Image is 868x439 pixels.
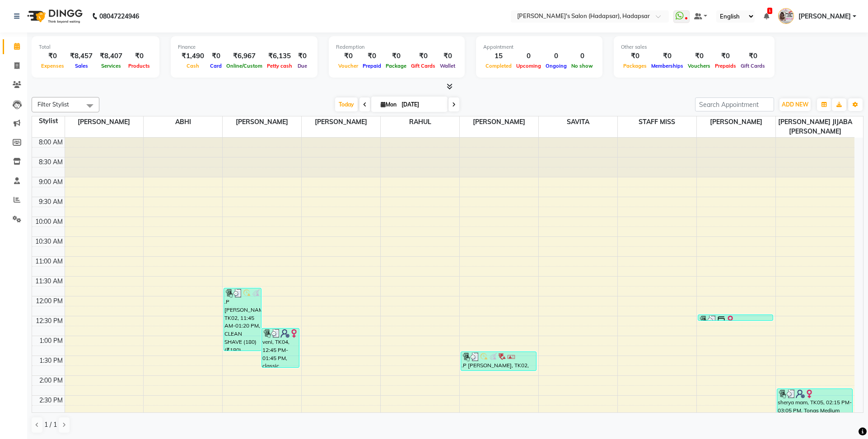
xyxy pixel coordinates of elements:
[461,352,536,370] div: .P [PERSON_NAME], TK02, 01:20 PM-01:50 PM, Classic Hair Cut (₹350)
[37,197,65,207] div: 9:30 AM
[360,63,383,69] span: Prepaid
[336,51,360,61] div: ₹0
[777,389,852,421] div: sherya mam, TK05, 02:15 PM-03:05 PM, Tongs Medium Length [DEMOGRAPHIC_DATA] (₹600),Hair Wash Regu...
[65,116,144,128] span: [PERSON_NAME]
[539,116,617,128] span: SAVITA
[698,315,773,320] div: dr [PERSON_NAME], TK01, 12:25 PM-12:35 PM, THREADI EYE BROW (50) (₹50)
[224,63,265,69] span: Online/Custom
[37,356,65,365] div: 1:30 PM
[336,43,457,51] div: Redemption
[649,51,686,61] div: ₹0
[767,8,772,14] span: 1
[265,51,294,61] div: ₹6,135
[66,51,96,61] div: ₹8,457
[514,51,543,61] div: 0
[738,51,767,61] div: ₹0
[96,51,126,61] div: ₹8,407
[483,63,514,69] span: Completed
[144,116,222,128] span: ABHI
[438,51,457,61] div: ₹0
[33,257,65,266] div: 11:00 AM
[460,116,538,128] span: [PERSON_NAME]
[37,177,65,187] div: 9:00 AM
[178,43,310,51] div: Finance
[776,116,854,137] span: [PERSON_NAME] JIJABA [PERSON_NAME]
[302,116,380,128] span: [PERSON_NAME]
[265,63,294,69] span: Petty cash
[695,97,774,111] input: Search Appointment
[543,63,569,69] span: Ongoing
[37,138,65,147] div: 8:00 AM
[649,63,686,69] span: Memberships
[713,51,738,61] div: ₹0
[483,43,595,51] div: Appointment
[33,217,65,226] div: 10:00 AM
[409,63,438,69] span: Gift Cards
[686,63,713,69] span: Vouchers
[37,157,65,167] div: 8:30 AM
[378,101,399,108] span: Mon
[37,396,65,405] div: 2:30 PM
[33,237,65,246] div: 10:30 AM
[32,116,65,126] div: Stylist
[33,277,65,286] div: 11:30 AM
[798,12,851,21] span: [PERSON_NAME]
[697,116,775,128] span: [PERSON_NAME]
[126,63,152,69] span: Products
[262,328,299,367] div: veni, TK04, 12:45 PM-01:45 PM, classic Haircut + Blowdry [DEMOGRAPHIC_DATA] (600) (₹600)
[37,101,69,108] span: Filter Stylist
[34,296,65,306] div: 12:00 PM
[764,12,769,20] a: 1
[37,336,65,346] div: 1:00 PM
[621,63,649,69] span: Packages
[360,51,383,61] div: ₹0
[37,376,65,385] div: 2:00 PM
[178,51,208,61] div: ₹1,490
[208,63,224,69] span: Card
[294,51,310,61] div: ₹0
[44,420,57,430] span: 1 / 1
[438,63,457,69] span: Wallet
[99,63,123,69] span: Services
[381,116,459,128] span: RAHUL
[621,43,767,51] div: Other sales
[295,63,309,69] span: Due
[738,63,767,69] span: Gift Cards
[399,98,444,111] input: 2025-09-01
[383,51,409,61] div: ₹0
[99,4,139,29] b: 08047224946
[569,63,595,69] span: No show
[569,51,595,61] div: 0
[713,63,738,69] span: Prepaids
[39,63,66,69] span: Expenses
[23,4,85,29] img: logo
[184,63,201,69] span: Cash
[618,116,696,128] span: STAFF MISS
[223,116,301,128] span: [PERSON_NAME]
[782,101,808,108] span: ADD NEW
[543,51,569,61] div: 0
[73,63,90,69] span: Sales
[224,51,265,61] div: ₹6,967
[39,43,152,51] div: Total
[779,98,811,111] button: ADD NEW
[336,63,360,69] span: Voucher
[409,51,438,61] div: ₹0
[383,63,409,69] span: Package
[208,51,224,61] div: ₹0
[39,51,66,61] div: ₹0
[514,63,543,69] span: Upcoming
[126,51,152,61] div: ₹0
[224,288,261,351] div: .P [PERSON_NAME], TK02, 11:45 AM-01:20 PM, CLEAN SHAVE (180) (₹180),[DEMOGRAPHIC_DATA] Color [MED...
[621,51,649,61] div: ₹0
[686,51,713,61] div: ₹0
[483,51,514,61] div: 15
[335,97,358,111] span: Today
[34,316,65,326] div: 12:30 PM
[778,8,794,24] img: PAVAN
